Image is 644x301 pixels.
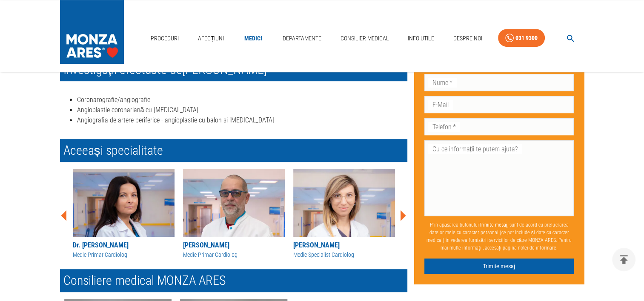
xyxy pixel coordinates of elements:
[73,240,175,250] div: Dr. [PERSON_NAME]
[612,248,635,271] button: delete
[279,30,325,47] a: Departamente
[183,169,285,259] a: [PERSON_NAME]Medic Primar Cardiolog
[337,30,392,47] a: Consilier Medical
[77,105,407,115] li: Angioplastie coronariană cu [MEDICAL_DATA]
[77,115,407,125] li: Angiografia de artere periferice - angioplastie cu balon si [MEDICAL_DATA]
[293,169,395,259] a: [PERSON_NAME]Medic Specialist Cardiolog
[293,250,395,259] div: Medic Specialist Cardiolog
[73,250,175,259] div: Medic Primar Cardiolog
[450,30,486,47] a: Despre Noi
[515,33,538,43] div: 031 9300
[424,218,574,255] p: Prin apăsarea butonului , sunt de acord cu prelucrarea datelor mele cu caracter personal (ce pot ...
[60,139,407,162] h2: Aceeași specialitate
[479,222,507,228] b: Trimite mesaj
[498,29,545,47] a: 031 9300
[77,95,407,105] li: Coronarografie/angiografie
[147,30,182,47] a: Proceduri
[240,30,267,47] a: Medici
[183,250,285,259] div: Medic Primar Cardiolog
[404,30,438,47] a: Info Utile
[424,258,574,274] button: Trimite mesaj
[73,169,175,259] a: Dr. [PERSON_NAME]Medic Primar Cardiolog
[195,30,228,47] a: Afecțiuni
[293,240,395,250] div: [PERSON_NAME]
[183,240,285,250] div: [PERSON_NAME]
[60,269,407,292] h2: Consiliere medical MONZA ARES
